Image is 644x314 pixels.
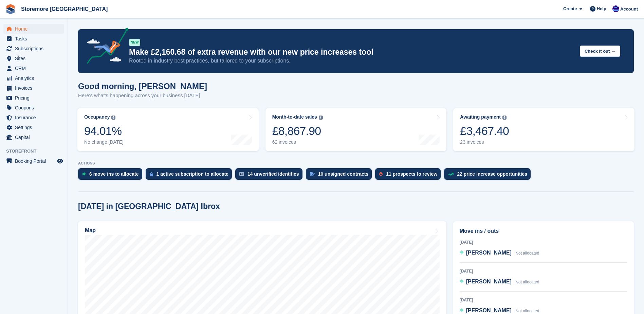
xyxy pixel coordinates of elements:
[15,133,56,142] span: Capital
[3,64,64,73] a: menu
[15,113,56,122] span: Insurance
[77,108,259,151] a: Occupancy 94.01% No change [DATE]
[89,171,139,177] div: 6 move ins to allocate
[3,24,64,34] a: menu
[129,47,574,57] p: Make £2,160.68 of extra revenue with our new price increases tool
[3,83,64,93] a: menu
[612,5,619,12] img: Angela
[15,34,56,43] span: Tasks
[460,227,627,235] h2: Move ins / outs
[306,168,375,183] a: 10 unsigned contracts
[15,93,56,103] span: Pricing
[146,168,235,183] a: 1 active subscription to allocate
[466,279,512,284] span: [PERSON_NAME]
[56,157,64,165] a: Preview store
[272,124,323,138] div: £8,867.90
[15,44,56,53] span: Subscriptions
[466,308,512,313] span: [PERSON_NAME]
[15,54,56,63] span: Sites
[444,168,534,183] a: 22 price increase opportunities
[5,4,16,14] img: stora-icon-8386f47178a22dfd0bd8f6a31ec36ba5ce8667c1dd55bd0f319d3a0aa187defe.svg
[78,92,207,100] p: Here's what's happening across your business [DATE]
[85,227,96,233] h2: Map
[515,251,539,256] span: Not allocated
[460,297,627,303] div: [DATE]
[460,139,509,145] div: 23 invoices
[460,124,509,138] div: £3,467.40
[3,123,64,132] a: menu
[460,239,627,245] div: [DATE]
[78,168,146,183] a: 6 move ins to allocate
[111,116,115,120] img: icon-info-grey-7440780725fd019a000dd9b08b2336e03edf1995a4989e88bcd33f0948082b44.svg
[81,28,129,66] img: price-adjustments-announcement-icon-8257ccfd72463d97f412b2fc003d46551f7dbcb40ab6d574587a9cd5c0d94...
[386,171,437,177] div: 11 prospects to review
[15,64,56,73] span: CRM
[129,39,140,46] div: NEW
[620,6,638,13] span: Account
[84,139,124,145] div: No change [DATE]
[3,93,64,103] a: menu
[460,268,627,274] div: [DATE]
[150,172,153,176] img: active_subscription_to_allocate_icon-d502201f5373d7db506a760aba3b589e785aa758c864c3986d89f69b8ff3...
[515,309,539,313] span: Not allocated
[460,249,539,258] a: [PERSON_NAME] Not allocated
[460,114,501,120] div: Awaiting payment
[318,171,369,177] div: 10 unsigned contracts
[235,168,306,183] a: 14 unverified identities
[129,57,574,65] p: Rooted in industry best practices, but tailored to your subscriptions.
[319,116,323,120] img: icon-info-grey-7440780725fd019a000dd9b08b2336e03edf1995a4989e88bcd33f0948082b44.svg
[502,116,507,120] img: icon-info-grey-7440780725fd019a000dd9b08b2336e03edf1995a4989e88bcd33f0948082b44.svg
[580,46,620,57] button: Check it out →
[15,73,56,83] span: Analytics
[239,172,244,176] img: verify_identity-adf6edd0f0f0b5bbfe63781bf79b02c33cf7c696d77639b501bdc392416b5a36.svg
[310,172,315,176] img: contract_signature_icon-13c848040528278c33f63329250d36e43548de30e8caae1d1a13099fd9432cc5.svg
[3,44,64,53] a: menu
[563,5,577,12] span: Create
[448,173,454,176] img: price_increase_opportunities-93ffe204e8149a01c8c9dc8f82e8f89637d9d84a8eef4429ea346261dce0b2c0.svg
[15,123,56,132] span: Settings
[460,278,539,286] a: [PERSON_NAME] Not allocated
[3,113,64,122] a: menu
[3,133,64,142] a: menu
[18,3,110,15] a: Storemore [GEOGRAPHIC_DATA]
[247,171,299,177] div: 14 unverified identities
[6,148,68,155] span: Storefront
[265,108,447,151] a: Month-to-date sales £8,867.90 62 invoices
[379,172,383,176] img: prospect-51fa495bee0391a8d652442698ab0144808aea92771e9ea1ae160a38d050c398.svg
[515,280,539,284] span: Not allocated
[466,250,512,256] span: [PERSON_NAME]
[272,114,317,120] div: Month-to-date sales
[3,156,64,166] a: menu
[157,171,228,177] div: 1 active subscription to allocate
[375,168,444,183] a: 11 prospects to review
[15,103,56,112] span: Coupons
[78,161,634,165] p: ACTIONS
[272,139,323,145] div: 62 invoices
[3,34,64,43] a: menu
[3,103,64,112] a: menu
[15,24,56,34] span: Home
[3,54,64,63] a: menu
[457,171,527,177] div: 22 price increase opportunities
[15,156,56,166] span: Booking Portal
[84,114,110,120] div: Occupancy
[453,108,634,151] a: Awaiting payment £3,467.40 23 invoices
[597,5,606,12] span: Help
[84,124,124,138] div: 94.01%
[3,73,64,83] a: menu
[82,172,86,176] img: move_ins_to_allocate_icon-fdf77a2bb77ea45bf5b3d319d69a93e2d87916cf1d5bf7949dd705db3b84f3ca.svg
[15,83,56,93] span: Invoices
[78,82,207,91] h1: Good morning, [PERSON_NAME]
[78,202,220,211] h2: [DATE] in [GEOGRAPHIC_DATA] Ibrox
